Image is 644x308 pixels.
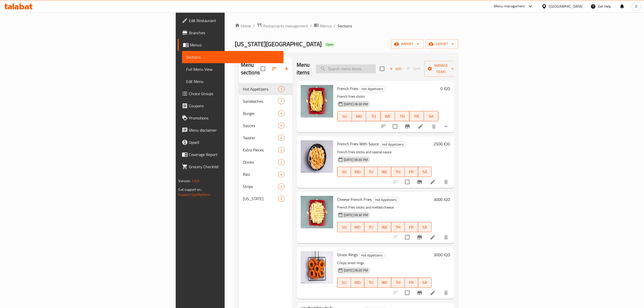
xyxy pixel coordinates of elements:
[239,119,293,132] div: Sauces5
[337,23,352,29] span: Sections
[316,64,376,73] input: search
[366,279,376,286] span: TU
[389,66,402,72] span: Add
[324,42,335,47] span: Open
[189,91,279,97] span: Choice Groups
[366,224,376,231] span: TU
[258,63,268,74] span: Select all sections
[239,156,293,168] div: Drinks2
[278,123,284,129] div: items
[178,100,283,112] a: Coupons
[359,86,385,92] div: Hot Appetizers
[186,78,279,84] span: Edit Menu
[243,110,278,116] div: Burger
[278,135,284,141] div: items
[352,111,366,121] button: MO
[430,290,436,296] a: Edit menu item
[443,123,449,129] svg: Show Choices
[342,102,370,107] span: [DATE] 06:30 PM
[178,186,202,193] span: Get support on:
[391,167,405,177] button: TH
[342,213,370,217] span: [DATE] 06:30 PM
[393,224,403,231] span: TH
[337,167,351,177] button: SU
[243,123,278,129] div: Sauces
[297,61,310,76] h2: Menu items
[334,23,335,29] li: /
[366,111,381,121] button: TU
[430,179,436,185] a: Edit menu item
[407,168,416,176] span: FR
[310,23,312,29] li: /
[337,196,372,203] span: Cheese French Fries
[301,85,333,117] img: French Fries
[278,123,284,128] span: 5
[434,196,450,203] h6: 3000 IQD
[243,147,278,153] span: Extra Pieces
[420,279,430,286] span: SA
[324,42,335,48] div: Open
[239,180,293,193] div: Strips2
[189,139,279,145] span: Upsell
[401,120,414,132] button: Branch-specific-item
[178,136,283,148] a: Upsell
[378,120,390,132] button: sort-choices
[391,222,405,232] button: TH
[189,127,279,133] span: Menu disclaimer
[278,86,284,92] div: items
[178,124,283,136] a: Menu disclaimer
[278,184,284,189] span: 2
[337,222,351,232] button: SU
[235,38,322,50] span: [US_STATE][GEOGRAPHIC_DATA]
[428,120,440,132] button: delete
[378,167,391,177] button: WE
[239,168,293,180] div: Rizo4
[337,251,358,259] span: Onion Rings
[178,178,191,184] span: Version:
[381,111,395,121] button: WE
[243,171,278,177] span: Rizo
[420,224,430,231] span: SA
[364,167,378,177] button: TU
[339,168,349,176] span: SU
[405,167,418,177] button: FR
[359,252,385,258] div: Hot Appetizers
[235,23,458,29] nav: breadcrumb
[189,103,279,109] span: Coupons
[339,279,349,286] span: SU
[342,268,370,273] span: [DATE] 06:30 PM
[339,224,349,231] span: SU
[239,132,293,144] div: Twister4
[278,110,284,116] div: items
[320,23,332,29] span: Menus
[243,98,278,104] span: Sandwiches
[368,113,379,120] span: TU
[178,161,283,173] a: Grocery Checklist
[301,251,333,284] img: Onion Rings
[182,51,283,63] a: Sections
[342,157,370,162] span: [DATE] 06:30 PM
[364,278,378,288] button: TU
[414,176,426,188] button: Branch-specific-item
[239,107,293,119] div: Burger4
[278,147,284,153] div: items
[301,196,333,228] img: Cheese French Fries
[354,113,364,120] span: MO
[434,140,450,147] h6: 2500 IQD
[380,168,389,176] span: WE
[366,168,376,176] span: TU
[243,196,278,202] span: [US_STATE]
[351,222,364,232] button: MO
[337,149,432,155] p: French fries sticks and special sauce
[278,99,284,104] span: 7
[263,23,308,29] span: Restaurants management
[243,196,278,202] div: Kentucky
[549,4,582,9] div: [GEOGRAPHIC_DATA]
[189,30,279,36] span: Branches
[364,222,378,232] button: TU
[239,193,293,205] div: [US_STATE]5
[301,140,333,173] img: French Fries With Sauce
[440,231,452,243] button: delete
[440,85,450,92] h6: 0 IQD
[337,140,379,148] span: French Fries With Sauce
